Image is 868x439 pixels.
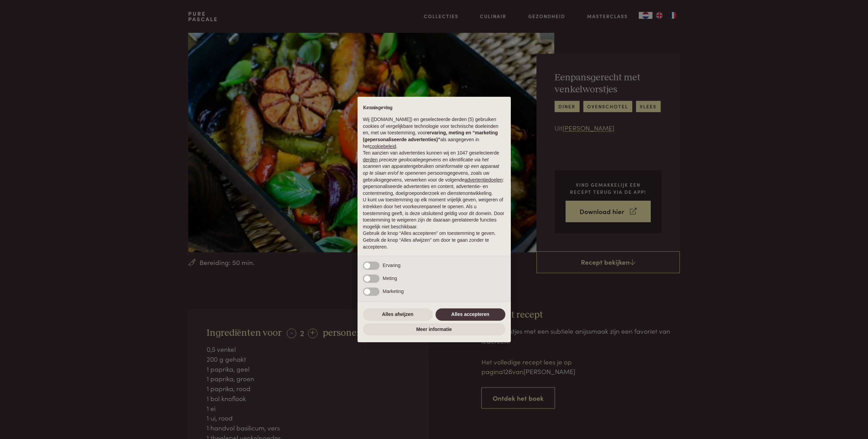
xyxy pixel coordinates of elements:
span: Ervaring [383,263,401,268]
strong: ervaring, meting en “marketing (gepersonaliseerde advertenties)” [363,130,498,142]
em: informatie op een apparaat op te slaan en/of te openen [363,163,500,176]
p: U kunt uw toestemming op elk moment vrijelijk geven, weigeren of intrekken door het voorkeurenpan... [363,197,505,230]
button: advertentiedoelen [465,177,503,184]
span: Meting [383,276,397,281]
p: Ten aanzien van advertenties kunnen wij en 1047 geselecteerde gebruiken om en persoonsgegevens, z... [363,150,505,197]
button: Meer informatie [363,323,505,336]
p: Wij ([DOMAIN_NAME]) en geselecteerde derden (5) gebruiken cookies of vergelijkbare technologie vo... [363,116,505,150]
span: Marketing [383,289,404,294]
button: derden [363,157,378,163]
h2: Kennisgeving [363,105,505,111]
button: Alles afwijzen [363,308,433,321]
em: precieze geolocatiegegevens en identificatie via het scannen van apparaten [363,157,489,169]
a: cookiebeleid [370,144,396,149]
p: Gebruik de knop “Alles accepteren” om toestemming te geven. Gebruik de knop “Alles afwijzen” om d... [363,230,505,250]
button: Alles accepteren [436,308,505,321]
